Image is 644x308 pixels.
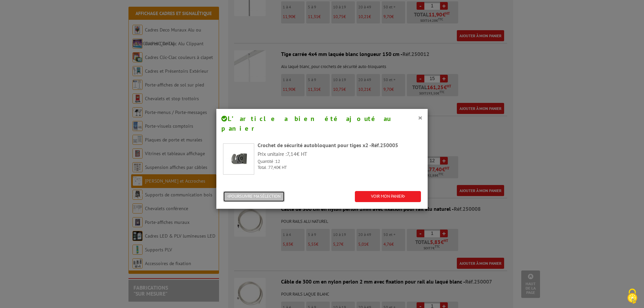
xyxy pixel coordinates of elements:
[268,165,278,170] span: 77,40
[258,150,421,158] p: Prix unitaire : € HT
[221,114,423,133] h4: L’article a bien été ajouté au panier
[275,159,280,164] span: 12
[621,285,644,308] button: Cookies (fenêtre modale)
[287,150,297,157] span: 7,14
[258,141,421,149] div: Crochet de sécurité autobloquant pour tiges x2 -
[624,288,641,305] img: Cookies (fenêtre modale)
[258,159,421,165] p: Quantité :
[355,191,421,202] a: VOIR MON PANIER
[418,113,423,122] button: ×
[258,165,421,171] p: Total : € HT
[223,191,285,202] button: POURSUIVRE MA SÉLECTION
[371,142,398,148] span: Réf.250005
